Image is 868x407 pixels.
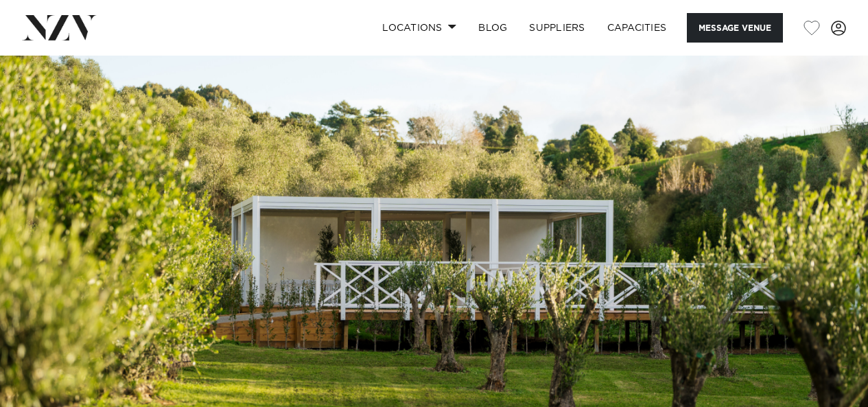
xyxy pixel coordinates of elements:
[22,15,97,40] img: nzv-logo.png
[596,13,678,43] a: Capacities
[518,13,596,43] a: SUPPLIERS
[467,13,518,43] a: BLOG
[371,13,467,43] a: Locations
[687,13,783,43] button: Message Venue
